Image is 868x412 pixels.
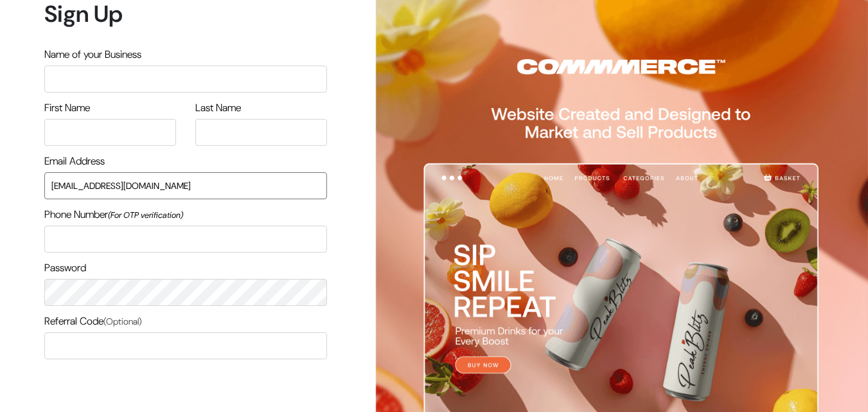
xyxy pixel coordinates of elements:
[103,316,142,327] span: (Optional)
[44,260,86,276] label: Password
[195,100,241,116] label: Last Name
[44,100,90,116] label: First Name
[44,314,142,329] label: Referral Code
[44,207,183,222] label: Phone Number
[44,154,105,169] label: Email Address
[108,210,183,220] i: (For OTP verification)
[44,47,141,62] label: Name of your Business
